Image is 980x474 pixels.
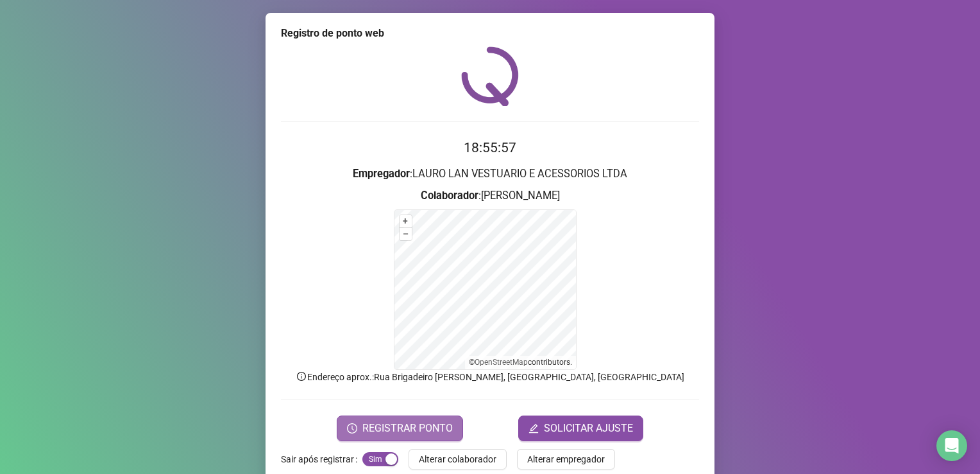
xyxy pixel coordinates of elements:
span: REGISTRAR PONTO [362,421,453,436]
div: Registro de ponto web [281,26,699,41]
h3: : LAURO LAN VESTUARIO E ACESSORIOS LTDA [281,166,699,182]
button: Alterar colaborador [409,449,507,470]
strong: Empregador [353,168,410,180]
p: Endereço aprox. : Rua Brigadeiro [PERSON_NAME], [GEOGRAPHIC_DATA], [GEOGRAPHIC_DATA] [281,370,699,384]
h3: : [PERSON_NAME] [281,188,699,204]
span: Alterar colaborador [419,452,496,466]
strong: Colaborador [421,189,478,202]
button: + [400,215,412,227]
span: info-circle [296,371,307,382]
button: Alterar empregador [517,449,615,470]
div: Open Intercom Messenger [936,430,967,461]
span: edit [528,423,539,434]
li: © contributors. [469,358,572,367]
label: Sair após registrar [281,449,362,470]
span: Alterar empregador [527,452,605,466]
button: editSOLICITAR AJUSTE [518,416,643,441]
a: OpenStreetMap [475,358,528,367]
span: SOLICITAR AJUSTE [544,421,633,436]
img: QRPoint [461,46,519,106]
button: – [400,228,412,240]
button: REGISTRAR PONTO [337,416,463,441]
time: 18:55:57 [464,140,516,155]
span: clock-circle [347,423,357,434]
